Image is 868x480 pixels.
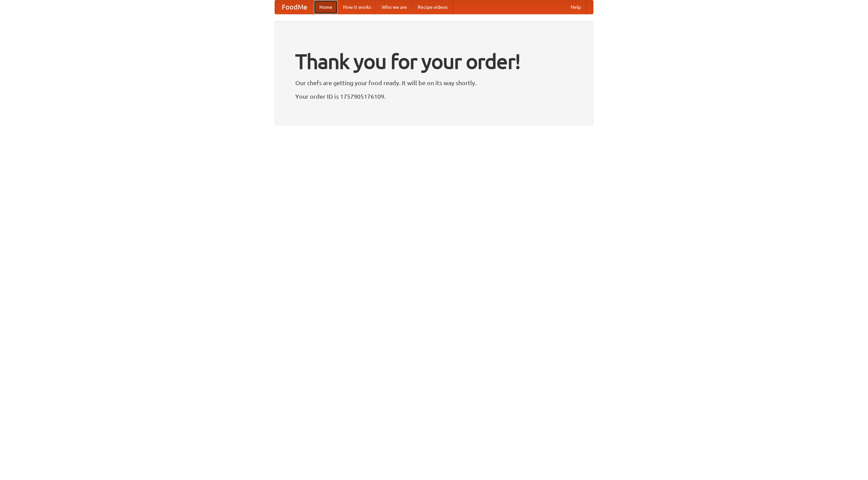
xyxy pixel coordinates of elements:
[565,0,586,14] a: Help
[295,91,573,101] p: Your order ID is 1757905176109.
[275,0,314,14] a: FoodMe
[314,0,338,14] a: Home
[412,0,453,14] a: Recipe videos
[376,0,412,14] a: Who we are
[295,78,573,88] p: Our chefs are getting your food ready. It will be on its way shortly.
[338,0,376,14] a: How it works
[295,45,573,78] h1: Thank you for your order!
